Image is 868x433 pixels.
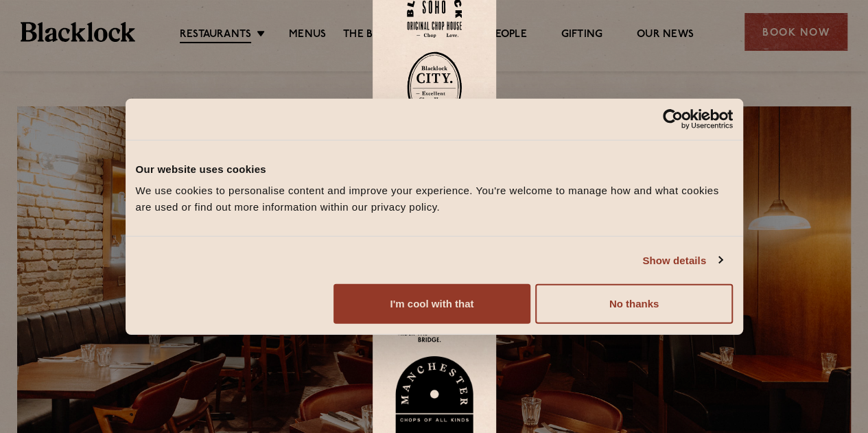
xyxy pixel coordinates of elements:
[407,51,462,124] img: City-stamp-default.svg
[613,108,733,129] a: Usercentrics Cookiebot - opens in a new window
[136,183,733,215] div: We use cookies to personalise content and improve your experience. You're welcome to manage how a...
[642,252,722,268] a: Show details
[535,284,732,324] button: No thanks
[136,161,733,177] div: Our website uses cookies
[333,284,530,324] button: I'm cool with that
